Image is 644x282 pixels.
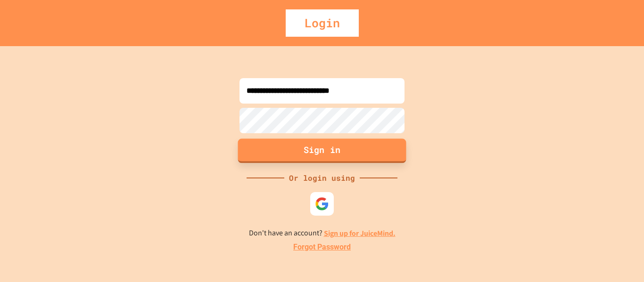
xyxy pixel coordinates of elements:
[284,172,360,184] div: Or login using
[249,227,396,239] p: Don't have an account?
[286,9,359,37] div: Login
[238,138,406,163] button: Sign in
[315,197,329,211] img: google-icon.svg
[293,242,351,253] a: Forgot Password
[324,228,396,238] a: Sign up for JuiceMind.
